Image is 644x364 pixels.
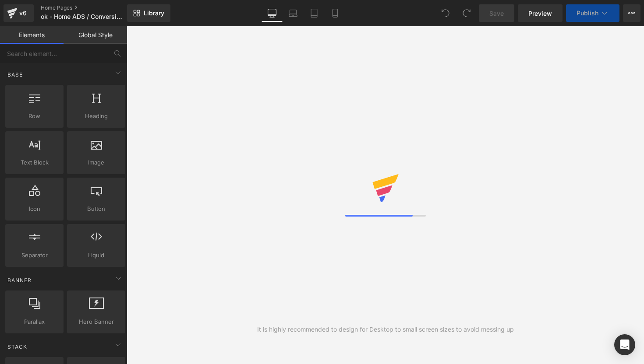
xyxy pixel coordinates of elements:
button: Redo [458,4,475,22]
span: ok - Home ADS / Conversion -volubil-chaussure-a-talons-interchangeables - [DATE] [41,13,125,20]
span: Button [70,204,123,213]
span: Banner [7,276,32,284]
span: Save [489,9,504,18]
a: Mobile [325,4,346,22]
span: Icon [8,204,61,213]
span: Liquid [70,251,123,260]
span: Library [144,9,164,17]
span: Stack [7,343,28,351]
a: Laptop [283,4,304,22]
span: Heading [70,112,123,121]
span: Publish [577,10,598,17]
span: Base [7,70,24,79]
span: Image [70,158,123,167]
div: It is highly recommended to design for Desktop to small screen sizes to avoid messing up [257,325,514,334]
span: Text Block [8,158,61,167]
a: Tablet [304,4,325,22]
span: Separator [8,251,61,260]
span: Hero Banner [70,317,123,326]
a: Global Style [64,26,127,44]
button: Publish [566,4,619,22]
button: More [623,4,640,22]
span: Row [8,112,61,121]
span: Parallax [8,317,61,326]
div: v6 [18,7,28,19]
a: Desktop [262,4,283,22]
span: Preview [528,9,552,18]
a: Home Pages [41,4,142,11]
a: v6 [4,4,34,22]
div: Open Intercom Messenger [614,334,635,355]
button: Undo [437,4,454,22]
a: Preview [518,4,563,22]
a: New Library [127,4,170,22]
